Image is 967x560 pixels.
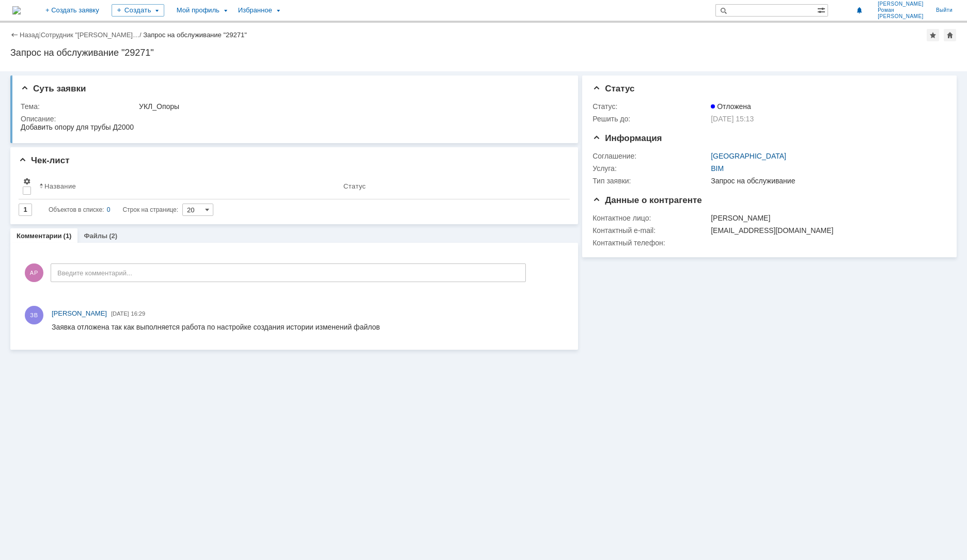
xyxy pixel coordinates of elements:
span: 16:29 [131,310,146,317]
div: Создать [112,4,164,17]
a: Файлы [84,232,107,240]
a: Перейти на домашнюю страницу [12,6,21,14]
div: Контактный e-mail: [592,226,709,235]
th: Статус [339,173,562,199]
span: Суть заявки [21,84,86,94]
span: АР [25,263,43,282]
a: Сотрудник "[PERSON_NAME]… [41,31,139,39]
div: Контактный телефон: [592,239,709,247]
div: Сделать домашней страницей [944,29,956,41]
div: Тема: [21,102,137,111]
div: Соглашение: [592,152,709,160]
span: Информация [592,133,662,143]
div: Контактное лицо: [592,214,709,222]
span: Объектов в списке: [49,206,104,213]
div: Тип заявки: [592,177,709,185]
div: Добавить в избранное [927,29,939,41]
span: Роман [878,7,924,13]
span: [DATE] 15:13 [711,115,754,123]
a: [PERSON_NAME] [52,308,107,319]
div: УКЛ_Опоры [139,102,563,111]
div: 0 [107,204,111,216]
span: [PERSON_NAME] [878,1,924,7]
div: | [39,30,40,38]
div: [EMAIL_ADDRESS][DOMAIN_NAME] [711,226,941,235]
div: (1) [64,232,72,240]
span: [PERSON_NAME] [52,309,107,317]
div: Описание: [21,115,565,123]
div: Решить до: [592,115,709,123]
a: BIM [711,164,724,173]
a: Комментарии [17,232,62,240]
span: [DATE] [111,310,129,317]
div: Услуга: [592,164,709,173]
img: logo [12,6,21,14]
span: Данные о контрагенте [592,195,702,205]
div: (2) [109,232,117,240]
span: Отложена [711,102,751,111]
span: Настройки [23,177,31,185]
span: Статус [592,84,634,94]
div: / [41,31,144,39]
span: [PERSON_NAME] [878,13,924,20]
div: [PERSON_NAME] [711,214,941,222]
a: [GEOGRAPHIC_DATA] [711,152,786,160]
div: Запрос на обслуживание "29271" [10,48,957,58]
span: Расширенный поиск [817,5,828,14]
a: Назад [20,31,39,39]
div: Название [44,182,76,190]
span: Чек-лист [19,155,70,165]
div: Статус: [592,102,709,111]
div: Статус [344,182,366,190]
th: Название [35,173,339,199]
div: Запрос на обслуживание "29271" [143,31,247,39]
i: Строк на странице: [49,204,178,216]
div: Запрос на обслуживание [711,177,941,185]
